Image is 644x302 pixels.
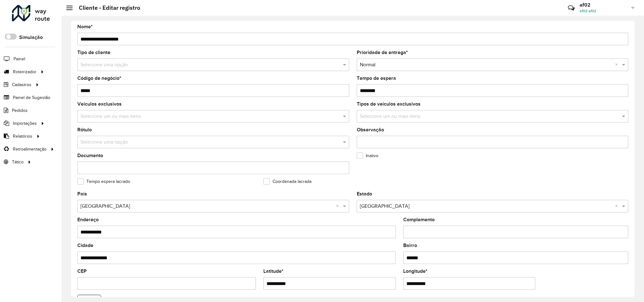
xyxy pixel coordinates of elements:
[615,202,620,210] span: Clear all
[77,49,110,56] label: Tipo de cliente
[403,242,417,249] label: Bairro
[580,2,627,8] h3: af02
[77,267,87,275] label: CEP
[77,126,92,134] label: Rótulo
[77,178,130,185] label: Tempo espera lacrado
[19,34,43,41] label: Simulação
[357,49,408,56] label: Prioridade de entrega
[580,8,627,14] span: af02 af02
[14,56,25,62] span: Painel
[77,152,103,159] label: Documento
[77,74,121,82] label: Código de negócio
[336,202,341,210] span: Clear all
[12,159,24,165] span: Tático
[77,190,87,198] label: País
[13,120,37,127] span: Importações
[13,146,47,152] span: Retroalimentação
[263,267,283,275] label: Latitude
[13,94,50,101] span: Painel de Sugestão
[13,69,36,75] span: Roteirizador
[12,81,31,88] span: Cadastros
[615,61,620,69] span: Clear all
[73,4,140,11] h2: Cliente - Editar registro
[357,190,372,198] label: Estado
[77,23,93,30] label: Nome
[564,1,578,15] a: Contato Rápido
[12,107,28,114] span: Pedidos
[357,74,396,82] label: Tempo de espera
[77,216,99,223] label: Endereço
[263,178,311,185] label: Coordenada lacrada
[403,267,427,275] label: Longitude
[357,100,421,108] label: Tipos de veículos exclusivos
[357,126,384,134] label: Observação
[13,133,32,140] span: Relatórios
[77,242,93,249] label: Cidade
[357,152,378,159] label: Inativo
[403,216,435,223] label: Complemento
[77,100,122,108] label: Veículos exclusivos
